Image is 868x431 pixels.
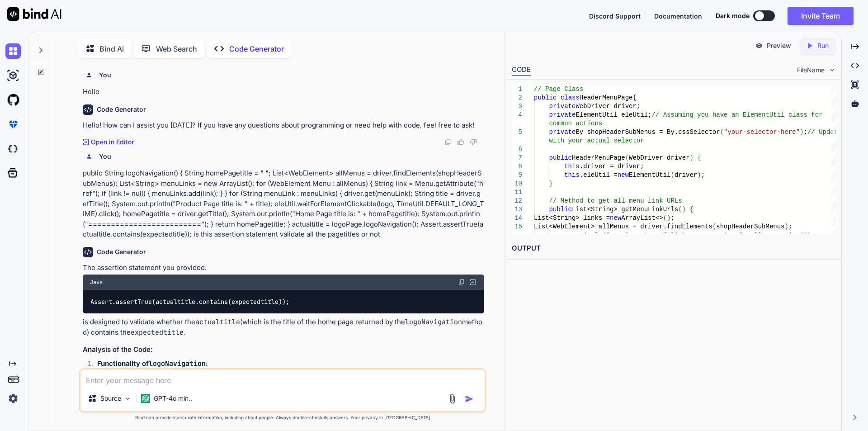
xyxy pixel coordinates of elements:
[534,232,602,239] span: System.out.println
[97,359,208,368] strong: Functionality of :
[470,138,477,146] img: dislike
[141,394,150,403] img: GPT-4o mini
[800,128,803,136] span: )
[444,138,452,146] img: copy
[534,94,557,101] span: public
[682,206,685,213] span: )
[689,154,693,161] span: )
[534,223,693,230] span: List<WebElement> allMenus = driver.findEle
[124,395,132,403] img: Pick Models
[629,154,689,161] span: WebDriver driver
[405,317,462,327] code: logoNavigation
[572,206,678,213] span: List<String> getMenuLinkUrls
[712,223,716,230] span: (
[549,120,602,127] span: common actions
[5,117,21,132] img: premium
[512,128,522,137] div: 5
[534,85,583,93] span: // Page Class
[670,171,674,179] span: (
[811,232,815,239] span: ;
[716,223,784,230] span: shopHeaderSubMenus
[83,87,484,97] p: Hello
[90,279,103,286] span: Java
[803,128,807,136] span: ;
[156,43,197,54] p: Web Search
[697,171,701,179] span: )
[149,359,206,368] code: logoNavigation
[5,43,21,59] img: chat
[654,11,702,21] button: Documentation
[560,94,579,101] span: class
[83,263,484,273] p: The assertion statement you provided:
[579,171,617,179] span: .eleUtil =
[610,214,621,222] span: new
[5,68,21,83] img: ai-studio
[99,43,124,54] p: Bind AI
[512,205,522,214] div: 13
[689,206,693,213] span: {
[99,152,111,161] h6: You
[90,297,290,307] code: Assert.assertTrue(actualtitle.contains(expectedtitle));
[5,391,21,406] img: settings
[534,214,610,222] span: List<String> links =
[755,42,763,50] img: preview
[670,214,674,222] span: ;
[512,145,522,154] div: 6
[602,232,606,239] span: (
[651,111,822,118] span: // Assuming you have an ElementUtil class for
[617,171,628,179] span: new
[512,65,531,76] div: CODE
[99,71,111,80] h6: You
[788,7,854,25] button: Invite Team
[784,223,788,230] span: )
[506,238,841,259] h2: OUTPUT
[83,317,484,337] p: is designed to validate whether the (which is the title of the home page returned by the method) ...
[549,206,571,213] span: public
[229,43,284,54] p: Code Generator
[549,128,576,136] span: private
[512,154,522,162] div: 7
[576,111,651,118] span: ElementUtil eleUtil;
[512,102,522,111] div: 3
[100,394,121,403] p: Source
[512,94,522,102] div: 2
[512,231,522,240] div: 16
[564,163,580,170] span: this
[629,171,670,179] span: ElementUtil
[576,103,640,110] span: WebDriver driver;
[693,223,712,230] span: ments
[549,137,644,144] span: with your actual selector
[632,94,636,101] span: {
[800,232,803,239] span: (
[83,168,484,240] p: public String logoNavigation() { String homePagetitle = " "; List<WebElement> allMenus = driver.f...
[512,162,522,171] div: 8
[654,12,702,20] span: Documentation
[465,394,474,403] img: icon
[589,11,641,21] button: Discord Support
[788,223,792,230] span: ;
[576,128,720,136] span: By shopHeaderSubMenus = By.cssSelector
[91,137,134,147] p: Open in Editor
[549,180,552,187] span: }
[83,120,484,131] p: Hello! How can I assist you [DATE]? If you have any questions about programming or need help with...
[767,41,791,50] p: Preview
[7,7,61,21] img: Bind AI
[549,103,576,110] span: private
[579,94,632,101] span: HeaderMenuPage
[716,11,750,20] span: Dark mode
[5,141,21,156] img: darkCloudIdeIcon
[807,232,811,239] span: )
[97,105,146,114] h6: Code Generator
[512,223,522,231] div: 15
[579,163,644,170] span: .driver = driver;
[606,232,742,239] span: "Total number of links present is: "
[97,247,146,256] h6: Code Generator
[675,171,697,179] span: driver
[743,232,800,239] span: + allMenus.size
[458,279,465,286] img: copy
[154,394,192,403] p: GPT-4o min..
[720,128,723,136] span: (
[469,278,477,286] img: Open in Browser
[572,154,625,161] span: HeaderMenuPage
[817,41,829,50] p: Run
